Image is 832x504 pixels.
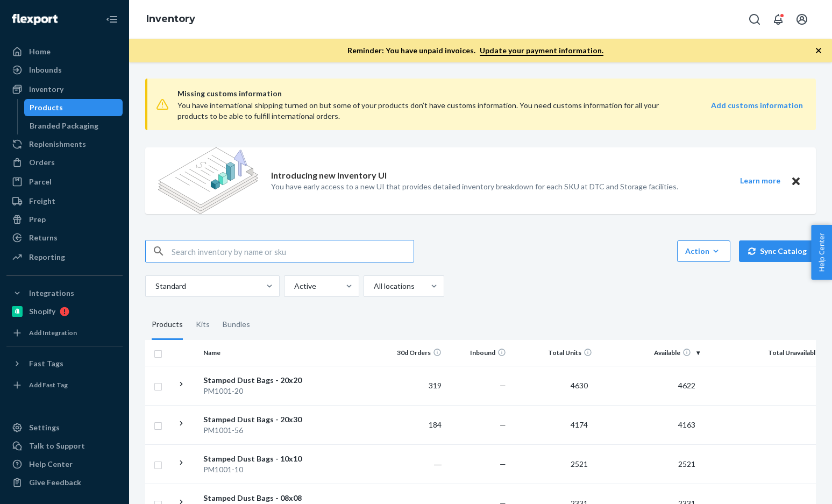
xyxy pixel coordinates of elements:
[203,493,316,503] div: Stamped Dust Bags - 08x08
[566,381,592,390] span: 4630
[510,340,596,366] th: Total Units
[203,464,316,475] div: PM1001-10
[29,422,60,433] div: Settings
[29,459,73,470] div: Help Center
[711,101,803,110] strong: Add customs information
[172,240,414,262] input: Search inventory by name or sku
[29,214,46,225] div: Prep
[271,181,678,192] p: You have early access to a new UI that provides detailed inventory breakdown for each SKU at DTC ...
[811,225,832,280] button: Help Center
[6,154,123,171] a: Orders
[711,100,803,122] a: Add customs information
[596,340,704,366] th: Available
[685,246,722,257] div: Action
[203,375,316,386] div: Stamped Dust Bags - 20x20
[6,474,123,491] button: Give Feedback
[29,328,77,337] div: Add Integration
[500,420,506,429] span: —
[29,252,65,262] div: Reporting
[29,306,55,317] div: Shopify
[271,169,387,182] p: Introducing new Inventory UI
[674,459,700,468] span: 2521
[791,9,813,30] button: Open account menu
[223,310,250,340] div: Bundles
[6,193,123,210] a: Freight
[6,173,123,190] a: Parcel
[203,453,316,464] div: Stamped Dust Bags - 10x10
[6,136,123,153] a: Replenishments
[29,380,68,389] div: Add Fast Tag
[29,157,55,168] div: Orders
[6,456,123,473] a: Help Center
[177,87,803,100] span: Missing customs information
[674,381,700,390] span: 4622
[158,147,258,214] img: new-reports-banner-icon.82668bd98b6a51aee86340f2a7b77ae3.png
[381,405,446,444] td: 184
[203,425,316,436] div: PM1001-56
[500,381,506,390] span: —
[24,117,123,134] a: Branded Packaging
[293,281,294,292] input: Active
[6,249,123,266] a: Reporting
[146,13,195,25] a: Inventory
[30,120,98,131] div: Branded Packaging
[177,100,678,122] div: You have international shipping turned on but some of your products don’t have customs informatio...
[29,46,51,57] div: Home
[6,285,123,302] button: Integrations
[6,324,123,342] a: Add Integration
[29,196,55,207] div: Freight
[6,211,123,228] a: Prep
[6,229,123,246] a: Returns
[744,9,765,30] button: Open Search Box
[29,139,86,150] div: Replenishments
[677,240,730,262] button: Action
[12,14,58,25] img: Flexport logo
[789,174,803,188] button: Close
[29,288,74,299] div: Integrations
[29,477,81,488] div: Give Feedback
[347,45,603,56] p: Reminder: You have unpaid invoices.
[29,232,58,243] div: Returns
[29,176,52,187] div: Parcel
[733,174,787,188] button: Learn more
[29,441,85,451] div: Talk to Support
[500,459,506,468] span: —
[196,310,210,340] div: Kits
[373,281,374,292] input: All locations
[6,61,123,79] a: Inbounds
[6,419,123,436] a: Settings
[674,420,700,429] span: 4163
[6,377,123,394] a: Add Fast Tag
[446,340,510,366] th: Inbound
[24,99,123,116] a: Products
[203,414,316,425] div: Stamped Dust Bags - 20x30
[6,43,123,60] a: Home
[152,310,183,340] div: Products
[739,240,816,262] button: Sync Catalog
[29,358,63,369] div: Fast Tags
[101,9,123,30] button: Close Navigation
[6,355,123,372] button: Fast Tags
[6,437,123,455] button: Talk to Support
[199,340,320,366] th: Name
[813,420,830,429] span: 11
[381,366,446,405] td: 319
[381,340,446,366] th: 30d Orders
[566,420,592,429] span: 4174
[381,444,446,484] td: ―
[6,303,123,320] a: Shopify
[138,4,204,35] ol: breadcrumbs
[29,65,62,75] div: Inbounds
[154,281,155,292] input: Standard
[764,472,821,499] iframe: Opens a widget where you can chat to one of our agents
[203,386,316,396] div: PM1001-20
[30,102,63,113] div: Products
[6,81,123,98] a: Inventory
[767,9,789,30] button: Open notifications
[480,46,603,56] a: Update your payment information.
[29,84,63,95] div: Inventory
[566,459,592,468] span: 2521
